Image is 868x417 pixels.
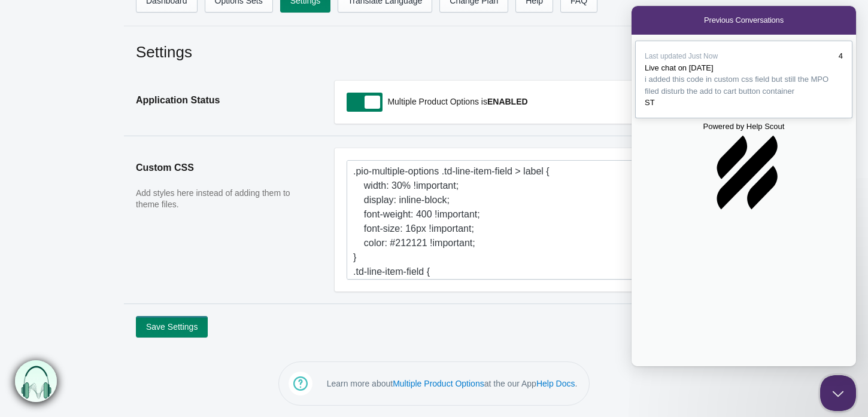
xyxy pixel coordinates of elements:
[487,97,528,106] b: ENABLED
[136,81,311,120] h2: Application Status
[136,316,208,338] button: Save Settings
[136,41,732,63] h2: Settings
[136,188,311,211] p: Add styles here instead of adding them to theme files.
[15,360,57,402] img: bxm.png
[384,93,720,111] p: Multiple Product Options is
[327,378,578,390] p: Learn more about at the our App .
[347,160,720,280] textarea: .pio-multiple-options .td-line-item-field > label { width: 30% !important; display: inline-block;...
[393,379,484,388] a: Multiple Product Options
[136,148,311,188] h2: Custom CSS
[632,6,856,366] iframe: Help Scout Beacon - Live Chat, Contact Form, and Knowledge Base
[820,375,856,411] iframe: Help Scout Beacon - Close
[536,379,575,388] a: Help Docs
